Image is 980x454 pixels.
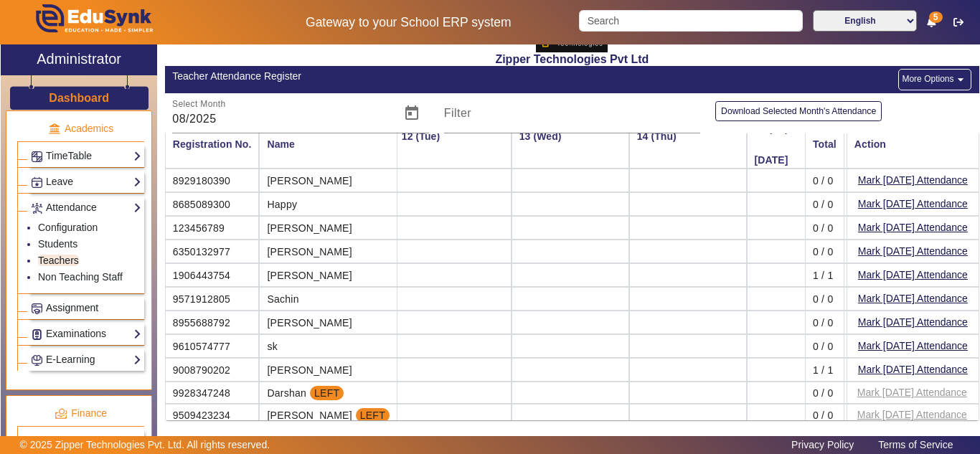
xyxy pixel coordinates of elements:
[847,120,979,169] mat-header-cell: Action
[172,69,565,84] div: Teacher Attendance Register
[259,263,397,287] mat-cell: [PERSON_NAME]
[805,240,844,263] mat-cell: 0 / 0
[314,386,339,400] span: LEFT
[857,219,969,237] button: Mark [DATE] Attendance
[512,120,629,169] th: 13 (Wed)
[1,44,157,75] a: Administrator
[395,96,429,131] button: Open calendar
[259,169,397,192] mat-cell: [PERSON_NAME]
[805,192,844,216] mat-cell: 0 / 0
[805,311,844,334] mat-cell: 0 / 0
[715,101,882,120] button: Download Selected Month's Attendance
[259,216,397,240] mat-cell: [PERSON_NAME]
[871,435,960,454] a: Terms of Service
[394,120,512,169] th: 12 (Tue)
[259,311,397,334] mat-cell: [PERSON_NAME]
[857,337,969,355] button: Mark [DATE] Attendance
[805,334,844,358] mat-cell: 0 / 0
[857,195,969,213] button: Mark [DATE] Attendance
[165,240,260,263] mat-cell: 6350132977
[165,287,260,311] mat-cell: 9571912805
[805,287,844,311] mat-cell: 0 / 0
[259,358,397,382] mat-cell: [PERSON_NAME]
[49,91,109,105] h3: Dashboard
[857,242,969,260] button: Mark [DATE] Attendance
[805,169,844,192] mat-cell: 0 / 0
[165,52,979,66] h2: Zipper Technologies Pvt Ltd
[805,358,844,382] mat-cell: 1 / 1
[165,382,260,404] mat-cell: 9928347248
[31,300,141,316] a: Assignment
[857,361,969,379] button: Mark [DATE] Attendance
[253,15,565,30] h5: Gateway to your School ERP system
[857,290,969,308] button: Mark [DATE] Attendance
[805,263,844,287] mat-cell: 1 / 1
[929,11,943,23] span: 5
[857,313,969,331] button: Mark [DATE] Attendance
[38,238,77,250] a: Students
[17,121,144,136] p: Academics
[48,90,110,105] a: Dashboard
[17,406,144,421] p: Finance
[165,311,260,334] mat-cell: 8955688792
[857,171,969,189] button: Mark [DATE] Attendance
[259,287,397,311] mat-cell: Sachin
[172,100,226,109] mat-label: Select Month
[259,334,397,358] mat-cell: sk
[55,407,67,420] img: finance.png
[46,302,98,313] span: Assignment
[259,382,397,404] mat-cell: Darshan
[165,358,260,382] mat-cell: 9008790202
[165,404,260,426] mat-cell: 9509423234
[259,120,397,169] mat-header-cell: Name
[165,263,260,287] mat-cell: 1906443754
[38,222,98,233] a: Configuration
[444,107,472,119] mat-label: Filter
[805,216,844,240] mat-cell: 0 / 0
[38,255,79,266] a: Teachers
[579,10,802,32] input: Search
[898,69,971,90] button: More Options
[747,120,864,169] th: 15 (Fri) [DATE]
[32,303,42,314] img: Assignments.png
[48,123,61,136] img: academic.png
[165,216,260,240] mat-cell: 123456789
[953,72,968,87] mat-icon: arrow_drop_down
[38,271,123,283] a: Non Teaching Staff
[784,435,861,454] a: Privacy Policy
[259,240,397,263] mat-cell: [PERSON_NAME]
[165,192,260,216] mat-cell: 8685089300
[259,192,397,216] mat-cell: Happy
[259,404,397,426] mat-cell: [PERSON_NAME]
[20,438,270,453] p: © 2025 Zipper Technologies Pvt. Ltd. All rights reserved.
[805,404,844,426] mat-cell: 0 / 0
[857,266,969,284] button: Mark [DATE] Attendance
[165,334,260,358] mat-cell: 9610574777
[805,382,844,404] mat-cell: 0 / 0
[165,169,260,192] mat-cell: 8929180390
[360,408,385,422] span: LEFT
[37,50,121,67] h2: Administrator
[805,120,844,169] mat-header-cell: Total
[165,120,260,169] mat-header-cell: Registration No.
[629,120,747,169] th: 14 (Thu)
